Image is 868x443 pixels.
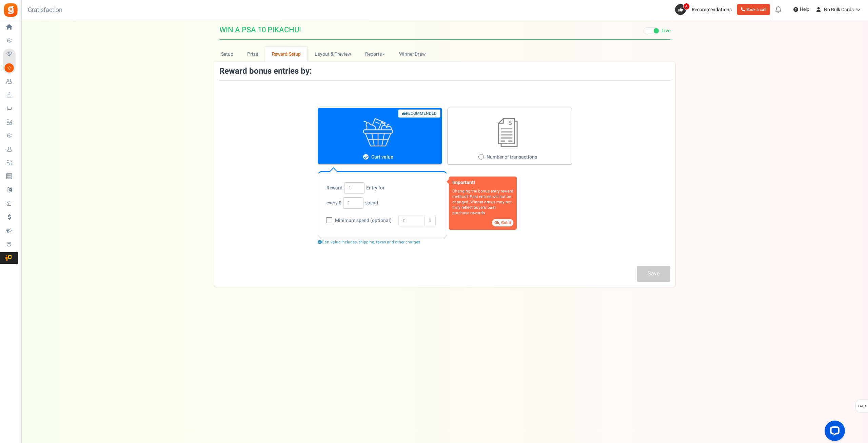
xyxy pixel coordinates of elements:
[366,185,384,191] strong: Entry for
[265,47,308,62] a: Reward Setup
[399,51,426,58] span: Winner Draw
[214,47,240,62] a: Setup
[857,400,867,413] span: FAQs
[327,200,341,206] strong: every $
[675,4,734,15] a: 6 Recommendations
[20,3,70,17] h3: Gratisfaction
[737,4,770,15] a: Book a call
[452,180,513,185] h5: Important!
[3,2,18,18] img: Gratisfaction
[662,27,670,34] span: Live
[452,188,513,216] p: Changing the bonus entry reward method? Past entries will not be changed. Winner draws may not tr...
[683,3,690,10] span: 6
[327,185,342,191] strong: Reward
[498,118,518,147] img: icon_transactionValue.webp
[240,47,265,62] a: Prize
[791,4,812,15] a: Help
[824,6,854,13] span: No Bulk Cards
[492,219,513,226] button: Ok, Got it
[333,217,392,224] span: Minimum spend (optional)
[798,6,809,13] span: Help
[692,6,732,13] span: Recommendations
[308,47,358,62] a: Layout & Preview
[487,154,537,161] span: Number of transactions
[365,200,378,206] strong: spend
[219,26,301,34] span: WIN A PSA 10 PIKACHU!
[219,67,670,76] h3: Reward bonus entries by:
[358,47,392,62] a: Reports
[318,239,572,245] div: Cart value includes, shipping, taxes and other charges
